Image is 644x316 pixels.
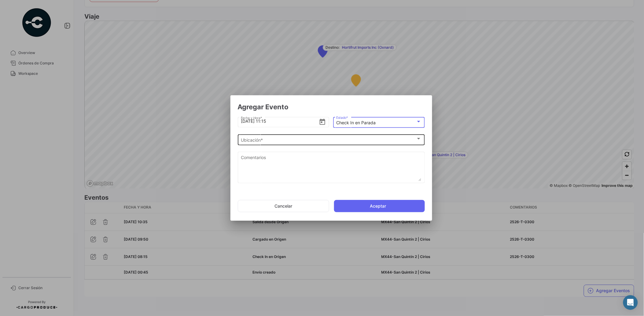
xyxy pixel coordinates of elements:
input: Seleccionar una fecha [241,111,319,132]
h2: Agregar Evento [238,103,425,111]
div: Abrir Intercom Messenger [623,295,638,310]
button: Cancelar [238,200,329,212]
button: Open calendar [319,118,326,125]
mat-select-trigger: Check In en Parada [336,120,376,125]
span: Ubicación * [241,138,416,143]
button: Aceptar [334,200,425,212]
